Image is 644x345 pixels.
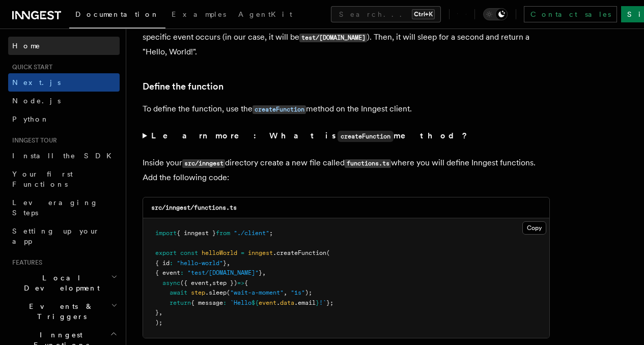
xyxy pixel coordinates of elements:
[230,299,251,306] span: `Hello
[8,147,120,165] a: Install the SDK
[155,309,159,316] span: }
[162,279,180,286] span: async
[331,6,441,22] button: Search...Ctrl+K
[12,152,118,160] span: Install the SDK
[187,269,259,276] span: "test/[DOMAIN_NAME]"
[155,260,170,267] span: { id
[8,165,120,193] a: Your first Functions
[143,129,550,143] summary: Learn more: What iscreateFunctionmethod?
[251,299,259,306] span: ${
[170,260,173,267] span: :
[216,229,230,237] span: from
[182,159,225,168] code: src/inngest
[8,222,120,250] a: Setting up your app
[170,299,191,306] span: return
[253,105,306,114] code: createFunction
[8,136,57,145] span: Inngest tour
[191,289,205,296] span: step
[172,10,226,18] span: Examples
[180,279,209,286] span: ({ event
[8,193,120,222] a: Leveraging Steps
[316,299,319,306] span: }
[237,279,244,286] span: =>
[165,3,232,27] a: Examples
[155,249,177,256] span: export
[294,299,316,306] span: .email
[241,249,244,256] span: =
[276,299,280,306] span: .
[8,258,42,267] span: Features
[12,41,41,51] span: Home
[180,269,184,276] span: :
[269,229,273,237] span: ;
[8,269,120,297] button: Local Development
[75,10,159,18] span: Documentation
[177,229,216,237] span: { inngest }
[248,249,273,256] span: inngest
[223,260,227,267] span: }
[259,299,276,306] span: event
[12,170,73,188] span: Your first Functions
[223,299,227,306] span: :
[230,289,284,296] span: "wait-a-moment"
[280,299,294,306] span: data
[209,279,212,286] span: ,
[177,260,223,267] span: "hello-world"
[305,289,312,296] span: );
[12,78,61,87] span: Next.js
[143,156,550,185] p: Inside your directory create a new file called where you will define Inngest functions. Add the f...
[262,269,266,276] span: ,
[291,289,305,296] span: "1s"
[191,299,223,306] span: { message
[284,289,287,296] span: ,
[202,249,237,256] span: helloWorld
[151,131,469,140] strong: Learn more: What is method?
[143,16,550,59] p: In this step, you will write your first reliable serverless function. This function will be trigg...
[12,227,100,245] span: Setting up your app
[69,3,165,28] a: Documentation
[170,289,187,296] span: await
[238,10,292,18] span: AgentKit
[8,110,120,128] a: Python
[227,289,230,296] span: (
[155,319,162,326] span: );
[483,8,508,20] button: Toggle dark mode
[8,37,120,55] a: Home
[151,204,237,211] code: src/inngest/functions.ts
[212,279,237,286] span: step })
[273,249,326,256] span: .createFunction
[8,297,120,326] button: Events & Triggers
[8,92,120,110] a: Node.js
[232,3,298,27] a: AgentKit
[8,73,120,92] a: Next.js
[227,260,230,267] span: ,
[8,301,111,322] span: Events & Triggers
[412,9,435,19] kbd: Ctrl+K
[12,115,49,123] span: Python
[155,269,180,276] span: { event
[259,269,262,276] span: }
[524,6,617,22] a: Contact sales
[522,221,546,235] button: Copy
[12,97,61,105] span: Node.js
[180,249,198,256] span: const
[244,279,248,286] span: {
[8,273,111,293] span: Local Development
[338,131,394,142] code: createFunction
[143,102,550,117] p: To define the function, use the method on the Inngest client.
[8,63,52,71] span: Quick start
[319,299,326,306] span: !`
[326,299,333,306] span: };
[155,229,177,237] span: import
[234,229,269,237] span: "./client"
[159,309,162,316] span: ,
[143,79,223,94] a: Define the function
[326,249,330,256] span: (
[345,159,391,168] code: functions.ts
[299,34,367,42] code: test/[DOMAIN_NAME]
[12,198,98,217] span: Leveraging Steps
[253,104,306,113] a: createFunction
[205,289,227,296] span: .sleep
